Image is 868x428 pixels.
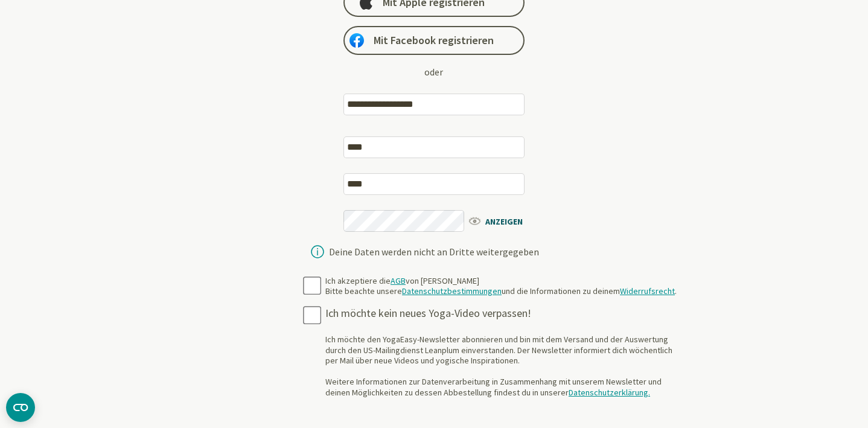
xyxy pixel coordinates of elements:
a: Datenschutzbestimmungen [402,286,502,296]
div: Deine Daten werden nicht an Dritte weitergegeben [329,247,539,257]
a: Widerrufsrecht [620,286,675,296]
div: Ich möchte kein neues Yoga-Video verpassen! [325,307,683,321]
div: oder [424,65,443,79]
span: ANZEIGEN [467,213,537,228]
div: Ich möchte den YogaEasy-Newsletter abonnieren und bin mit dem Versand und der Auswertung durch de... [325,334,683,398]
a: AGB [391,275,406,286]
a: Datenschutzerklärung. [569,387,650,398]
span: Mit Facebook registrieren [374,33,494,48]
button: CMP-Widget öffnen [6,393,35,422]
a: Mit Facebook registrieren [343,26,525,55]
div: Ich akzeptiere die von [PERSON_NAME] Bitte beachte unsere und die Informationen zu deinem . [325,276,677,297]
